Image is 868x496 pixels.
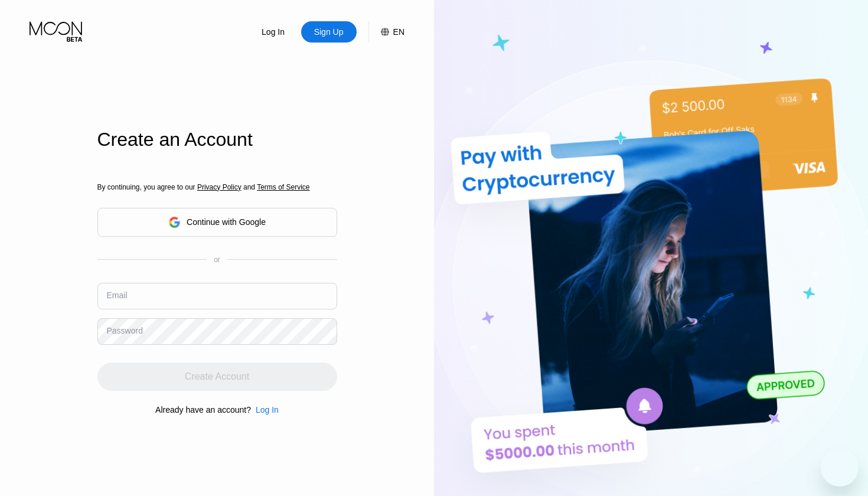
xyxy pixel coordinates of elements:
[256,405,279,415] div: Log In
[368,21,404,43] div: EN
[246,21,301,43] div: Log In
[107,326,143,335] div: Password
[187,217,266,227] div: Continue with Google
[107,291,128,300] div: Email
[301,21,357,43] div: Sign Up
[821,449,859,487] iframe: Button to launch messaging window
[257,183,309,191] span: Terms of Service
[393,27,404,37] div: EN
[155,405,251,415] div: Already have an account?
[214,256,220,264] div: or
[97,183,337,191] div: By continuing, you agree to our
[97,208,337,237] div: Continue with Google
[97,129,337,151] div: Create an Account
[313,26,345,38] div: Sign Up
[242,183,257,191] span: and
[197,183,242,191] span: Privacy Policy
[260,26,286,38] div: Log In
[251,405,279,415] div: Log In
